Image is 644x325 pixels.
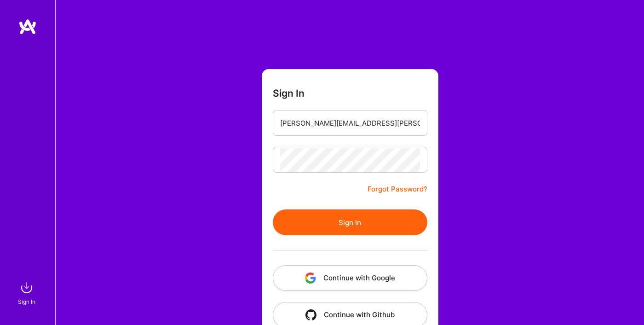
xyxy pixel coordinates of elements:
button: Continue with Google [273,265,427,291]
img: logo [18,18,37,35]
h3: Sign In [273,87,305,99]
a: sign inSign In [19,279,36,307]
img: sign in [17,279,36,297]
input: Email... [280,111,420,135]
button: Sign In [273,209,427,235]
div: Sign In [18,297,35,307]
a: Forgot Password? [368,184,427,195]
img: icon [305,273,316,284]
img: icon [305,309,316,320]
